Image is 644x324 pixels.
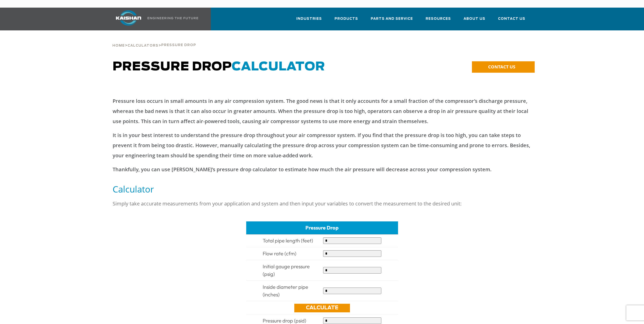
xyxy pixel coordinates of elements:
span: About Us [464,16,485,22]
a: Industries [296,12,322,29]
h5: Calculator [113,183,532,195]
p: Thankfully, you can use [PERSON_NAME]’s pressure drop calculator to estimate how much the air pre... [113,164,532,175]
img: kaishan logo [110,10,148,26]
a: Parts and Service [371,12,413,29]
a: About Us [464,12,485,29]
span: CONTACT US [488,64,515,70]
span: Contact Us [498,16,525,22]
span: Industries [296,16,322,22]
a: Products [335,12,358,29]
span: Products [335,16,358,22]
span: Pressure Drop [305,224,339,231]
p: Simply take accurate measurements from your application and system and then input your variables ... [113,199,532,209]
a: Contact Us [498,12,525,29]
span: Flow rate (cfm) [263,250,296,257]
a: Calculate [294,304,350,312]
a: Kaishan USA [110,8,199,30]
p: Pressure loss occurs in small amounts in any air compression system. The good news is that it onl... [113,96,532,126]
span: Pressure Drop [161,44,196,47]
span: Home [112,44,125,47]
span: Total pipe length (feet) [263,237,313,244]
span: Initial gauge pressure (psig) [263,263,310,277]
span: Resources [426,16,451,22]
p: It is in your best interest to understand the pressure drop throughout your air compressor system... [113,130,532,161]
a: Home [112,43,125,48]
img: Engineering the future [148,17,198,19]
span: Calculators [128,44,158,47]
span: Pressure drop (psid) [263,317,306,324]
span: Pressure Drop [113,61,325,73]
span: CALCULATOR [232,61,325,73]
a: Resources [426,12,451,29]
a: Calculators [128,43,158,48]
a: CONTACT US [472,61,535,73]
span: Parts and Service [371,16,413,22]
span: Inside diameter pipe (inches) [263,284,308,298]
div: > > [112,30,196,50]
